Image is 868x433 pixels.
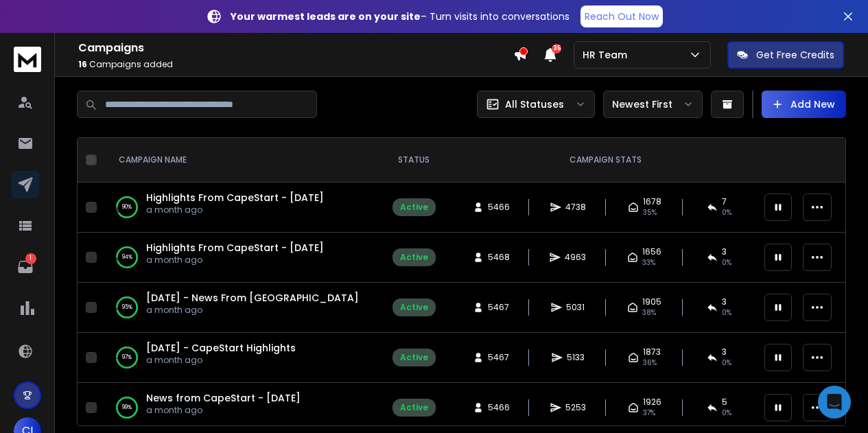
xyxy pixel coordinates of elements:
p: 90 % [122,200,132,214]
p: a month ago [146,405,301,416]
th: CAMPAIGN NAME [102,138,373,183]
span: 5468 [488,252,510,263]
button: Get Free Credits [727,41,844,69]
span: 5253 [565,402,586,413]
span: 5467 [488,302,509,313]
h1: Campaigns [78,40,513,56]
a: [DATE] - News From [GEOGRAPHIC_DATA] [146,291,359,305]
div: Active [400,352,428,363]
span: 1873 [643,347,661,358]
span: 0 % [722,307,731,318]
span: 3 [722,246,727,257]
td: 94%Highlights From CapeStart - [DATE]a month ago [102,233,373,283]
td: 99%News from CapeStart - [DATE]a month ago [102,383,373,433]
p: 99 % [122,401,132,414]
p: Get Free Credits [756,48,834,62]
span: 5466 [488,402,510,413]
img: logo [14,47,41,72]
div: Active [400,402,428,413]
span: 1656 [642,246,661,257]
p: a month ago [146,204,324,215]
div: Active [400,302,428,313]
a: 1 [12,253,39,281]
span: 16 [78,58,87,70]
span: 7 [722,196,727,207]
a: Highlights From CapeStart - [DATE] [146,241,324,255]
p: a month ago [146,355,296,366]
span: 35 [552,44,561,54]
strong: Your warmest leads are on your site [231,10,421,23]
span: 5 [722,397,727,408]
th: STATUS [373,138,455,183]
span: 5467 [488,352,509,363]
p: HR Team [583,48,633,62]
span: 4963 [565,252,586,263]
div: Active [400,252,428,263]
span: 33 % [642,257,655,268]
td: 95%[DATE] - News From [GEOGRAPHIC_DATA]a month ago [102,283,373,333]
p: 97 % [122,351,132,364]
span: 0 % [722,408,731,419]
a: News from CapeStart - [DATE] [146,391,301,405]
span: 5466 [488,202,510,213]
span: 3 [722,296,727,307]
button: Newest First [603,91,703,118]
button: Add New [762,91,846,118]
span: 5133 [567,352,585,363]
p: 95 % [122,301,132,314]
span: 0 % [722,257,731,268]
span: 5031 [566,302,585,313]
p: a month ago [146,305,359,316]
p: 94 % [122,250,132,264]
a: Reach Out Now [580,5,663,27]
a: [DATE] - CapeStart Highlights [146,341,296,355]
span: 0 % [722,207,731,218]
span: 4738 [565,202,586,213]
span: 0 % [722,358,731,368]
td: 97%[DATE] - CapeStart Highlightsa month ago [102,333,373,383]
a: Highlights From CapeStart - [DATE] [146,191,324,204]
p: a month ago [146,255,324,266]
span: 1678 [643,196,661,207]
span: 1926 [643,397,661,408]
span: 1905 [642,296,661,307]
span: 3 [722,347,727,358]
span: 37 % [643,408,655,419]
div: Open Intercom Messenger [818,386,851,419]
p: Reach Out Now [585,10,659,23]
div: Active [400,202,428,213]
td: 90%Highlights From CapeStart - [DATE]a month ago [102,183,373,233]
span: 35 % [643,207,657,218]
th: CAMPAIGN STATS [455,138,756,183]
p: – Turn visits into conversations [231,10,570,23]
p: 1 [25,253,36,264]
p: Campaigns added [78,59,513,70]
span: 38 % [642,307,656,318]
span: 36 % [643,358,657,368]
p: All Statuses [505,97,564,111]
